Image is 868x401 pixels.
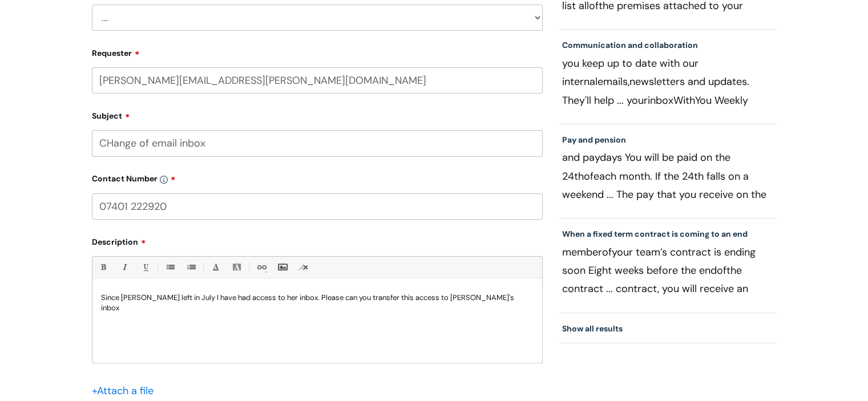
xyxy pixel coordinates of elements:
span: of [602,245,612,259]
label: Contact Number [92,170,543,184]
input: Email [92,67,543,94]
p: and paydays You will be paid on the 24th each month. If the 24th falls on a weekend ... The pay t... [562,148,774,203]
label: Requester [92,44,543,58]
a: Insert Image... [275,260,289,274]
a: Bold (Ctrl-B) [96,260,110,274]
span: of [584,169,594,183]
a: When a fixed term contract is coming to an end [562,229,748,239]
a: Link [254,260,268,274]
a: Italic (Ctrl-I) [117,260,131,274]
a: Pay and pension [562,135,626,145]
p: you keep up to date with our internal newsletters and updates. They'll help ... your WithYou Week... [562,54,774,109]
a: Remove formatting (Ctrl-\) [296,260,310,274]
a: • Unordered List (Ctrl-Shift-7) [163,260,177,274]
span: emails, [597,75,629,88]
a: Font Color [208,260,223,274]
label: Description [92,233,543,247]
a: Communication and collaboration [562,40,698,50]
span: inbox [648,94,673,107]
span: of [717,264,726,277]
a: Back Color [229,260,244,274]
p: Since [PERSON_NAME] left in July I have had access to her inbox. Please can you transfer this acc... [101,293,534,313]
p: member your team’s contract is ending soon Eight weeks before the end the contract ... contract, ... [562,243,774,298]
img: info-icon.svg [160,176,168,184]
div: Attach a file [92,382,160,400]
label: Subject [92,107,543,121]
a: Underline(Ctrl-U) [138,260,152,274]
a: 1. Ordered List (Ctrl-Shift-8) [184,260,198,274]
a: Show all results [562,323,623,334]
